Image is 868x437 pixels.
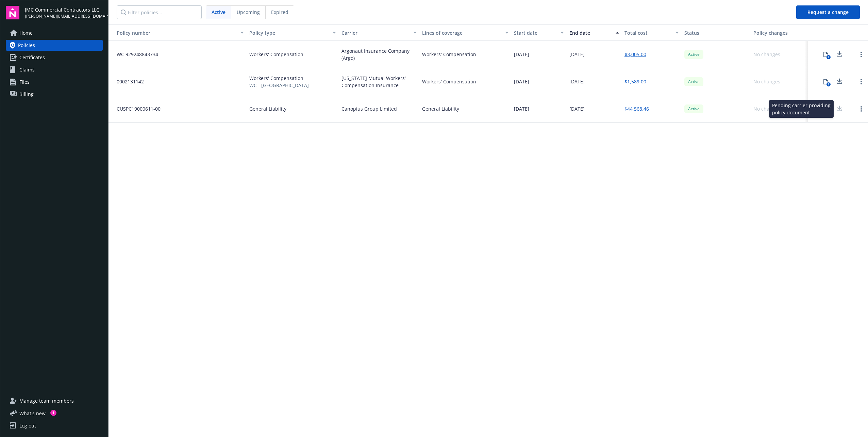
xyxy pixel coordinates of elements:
[857,50,865,59] a: Open options
[19,52,45,63] span: Certificates
[6,64,103,75] a: Claims
[6,77,103,87] a: Files
[753,78,780,85] div: No changes
[624,29,671,36] div: Total cost
[247,25,339,41] button: Policy type
[514,51,529,58] span: [DATE]
[422,78,476,85] div: Workers' Compensation
[687,79,701,85] span: Active
[111,51,158,58] span: WC 929248843734
[249,82,309,89] span: WC - [GEOGRAPHIC_DATA]
[19,64,35,75] span: Claims
[212,9,226,16] span: Active
[111,29,236,36] div: Policy number
[422,51,476,58] div: Workers' Compensation
[569,51,585,58] span: [DATE]
[18,40,35,51] span: Policies
[684,29,748,36] div: Status
[19,89,34,100] span: Billing
[569,78,585,85] span: [DATE]
[772,109,831,116] div: policy document
[624,51,646,58] a: $3,005.00
[19,77,30,87] span: Files
[819,75,833,88] button: 1
[682,25,751,41] button: Status
[624,105,649,112] a: $44,568.46
[827,55,831,59] div: 1
[341,105,397,112] span: Canopius Group Limited
[753,29,805,36] div: Policy changes
[25,13,103,19] span: [PERSON_NAME][EMAIL_ADDRESS][DOMAIN_NAME]
[339,25,419,41] button: Carrier
[753,51,780,58] div: No changes
[249,29,329,36] div: Policy type
[111,29,236,36] div: Toggle SortBy
[857,105,865,113] a: Open options
[341,29,409,36] div: Carrier
[117,5,202,19] input: Filter policies...
[687,106,701,112] span: Active
[6,40,103,51] a: Policies
[111,105,161,112] span: CUSPC19000611-00
[827,82,831,86] div: 1
[271,9,288,16] span: Expired
[341,47,417,62] span: Argonaut Insurance Company (Argo)
[753,105,780,112] div: No changes
[341,75,417,89] span: [US_STATE] Mutual Workers' Compensation Insurance
[237,9,260,16] span: Upcoming
[622,25,682,41] button: Total cost
[514,29,556,36] div: Start date
[514,105,529,112] span: [DATE]
[819,48,833,61] button: 1
[624,78,646,85] a: $1,589.00
[25,6,103,13] span: JMC Commercial Contractors LLC
[6,6,19,19] img: navigator-logo.svg
[249,51,303,58] span: Workers' Compensation
[419,25,512,41] button: Lines of coverage
[511,25,566,41] button: Start date
[751,25,808,41] button: Policy changes
[514,78,529,85] span: [DATE]
[857,78,865,86] a: Open options
[772,102,831,116] div: Pending carrier providing
[249,105,286,112] span: General Liability
[111,78,144,85] span: 0002131142
[567,25,622,41] button: End date
[6,52,103,63] a: Certificates
[249,75,309,82] span: Workers' Compensation
[19,28,33,38] span: Home
[25,6,103,19] button: JMC Commercial Contractors LLC[PERSON_NAME][EMAIL_ADDRESS][DOMAIN_NAME]
[569,105,585,112] span: [DATE]
[796,5,860,19] button: Request a change
[687,51,701,58] span: Active
[6,89,103,100] a: Billing
[422,105,459,112] div: General Liability
[6,28,103,38] a: Home
[569,29,612,36] div: End date
[422,29,501,36] div: Lines of coverage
